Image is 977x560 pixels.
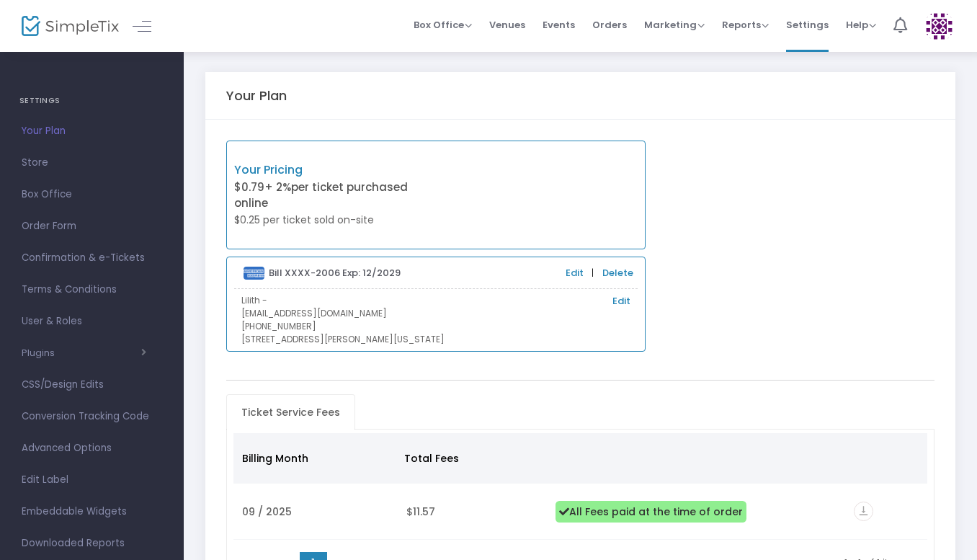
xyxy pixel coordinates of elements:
[854,502,873,521] i: vertical_align_bottom
[233,401,349,424] span: Ticket Service Fees
[234,161,436,179] p: Your Pricing
[489,6,525,43] span: Venues
[602,266,633,280] a: Delete
[241,333,630,346] p: [STREET_ADDRESS][PERSON_NAME][US_STATE]
[241,294,630,307] p: Lilith -
[592,6,627,43] span: Orders
[233,433,396,484] th: Billing Month
[226,88,287,104] h5: Your Plan
[722,18,769,32] span: Reports
[22,534,162,553] span: Downloaded Reports
[242,505,292,519] span: 09 / 2025
[234,179,436,212] p: $0.79 per ticket purchased online
[241,307,630,320] p: [EMAIL_ADDRESS][DOMAIN_NAME]
[264,179,291,195] span: + 2%
[22,249,162,267] span: Confirmation & e-Tickets
[543,6,575,43] span: Events
[414,18,472,32] span: Box Office
[396,433,543,484] th: Total Fees
[233,433,928,540] div: Data table
[241,320,630,333] p: [PHONE_NUMBER]
[22,375,162,394] span: CSS/Design Edits
[566,266,584,280] a: Edit
[244,267,264,280] img: amex.png
[644,18,705,32] span: Marketing
[19,86,164,115] h4: SETTINGS
[22,471,162,489] span: Edit Label
[22,280,162,299] span: Terms & Conditions
[22,122,162,141] span: Your Plan
[22,407,162,426] span: Conversion Tracking Code
[22,439,162,458] span: Advanced Options
[22,502,162,521] span: Embeddable Widgets
[786,6,829,43] span: Settings
[612,294,630,308] a: Edit
[22,347,146,359] button: Plugins
[406,505,435,519] span: $11.57
[22,185,162,204] span: Box Office
[22,154,162,172] span: Store
[556,501,746,523] span: All Fees paid at the time of order
[22,312,162,331] span: User & Roles
[854,506,873,520] a: vertical_align_bottom
[269,266,401,280] b: Bill XXXX-2006 Exp: 12/2029
[588,266,597,280] span: |
[846,18,876,32] span: Help
[22,217,162,236] span: Order Form
[234,213,436,228] p: $0.25 per ticket sold on-site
